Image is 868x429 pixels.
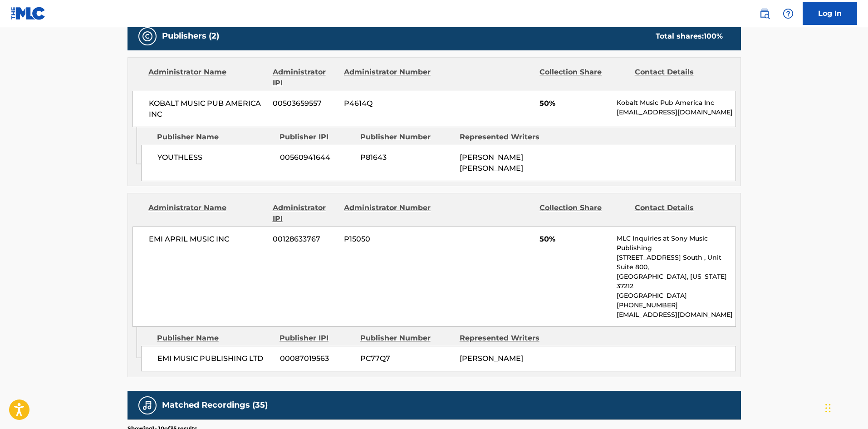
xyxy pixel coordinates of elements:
[539,98,610,109] span: 50%
[157,353,273,364] span: EMI MUSIC PUBLISHING LTD
[273,98,337,109] span: 00503659557
[779,5,797,23] div: Help
[157,333,273,344] div: Publisher Name
[142,31,153,42] img: Publishers
[162,400,268,410] h5: Matched Recordings (35)
[617,272,735,291] p: [GEOGRAPHIC_DATA], [US_STATE] 37212
[11,7,46,20] img: MLC Logo
[617,301,735,310] p: [PHONE_NUMBER]
[704,32,723,40] span: 100 %
[460,333,552,344] div: Represented Writers
[539,202,628,224] div: Collection Share
[617,234,735,253] p: MLC Inquiries at Sony Music Publishing
[823,385,868,429] iframe: Chat Widget
[280,353,353,364] span: 00087019563
[460,132,552,143] div: Represented Writers
[460,354,523,363] span: [PERSON_NAME]
[360,333,453,344] div: Publisher Number
[539,67,628,89] div: Collection Share
[635,67,723,89] div: Contact Details
[148,67,266,89] div: Administrator Name
[344,98,432,109] span: P4614Q
[344,67,432,89] div: Administrator Number
[360,132,453,143] div: Publisher Number
[280,132,353,143] div: Publisher IPI
[148,202,266,224] div: Administrator Name
[344,202,432,224] div: Administrator Number
[149,234,266,245] span: EMI APRIL MUSIC INC
[759,8,770,19] img: search
[539,234,610,245] span: 50%
[162,31,219,41] h5: Publishers (2)
[656,31,723,42] div: Total shares:
[273,234,337,245] span: 00128633767
[617,310,735,320] p: [EMAIL_ADDRESS][DOMAIN_NAME]
[783,8,794,19] img: help
[635,202,723,224] div: Contact Details
[273,202,337,224] div: Administrator IPI
[280,333,353,344] div: Publisher IPI
[344,234,432,245] span: P15050
[142,400,153,411] img: Matched Recordings
[149,98,266,120] span: KOBALT MUSIC PUB AMERICA INC
[617,98,735,108] p: Kobalt Music Pub America Inc
[803,2,857,25] a: Log In
[273,67,337,89] div: Administrator IPI
[617,253,735,272] p: [STREET_ADDRESS] South , Unit Suite 800,
[617,108,735,117] p: [EMAIL_ADDRESS][DOMAIN_NAME]
[157,132,273,143] div: Publisher Name
[280,152,353,163] span: 00560941644
[460,153,523,173] span: [PERSON_NAME] [PERSON_NAME]
[755,5,774,23] a: Public Search
[825,394,831,422] div: Drag
[157,152,273,163] span: YOUTHLESS
[617,291,735,301] p: [GEOGRAPHIC_DATA]
[360,353,453,364] span: PC77Q7
[360,152,453,163] span: P81643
